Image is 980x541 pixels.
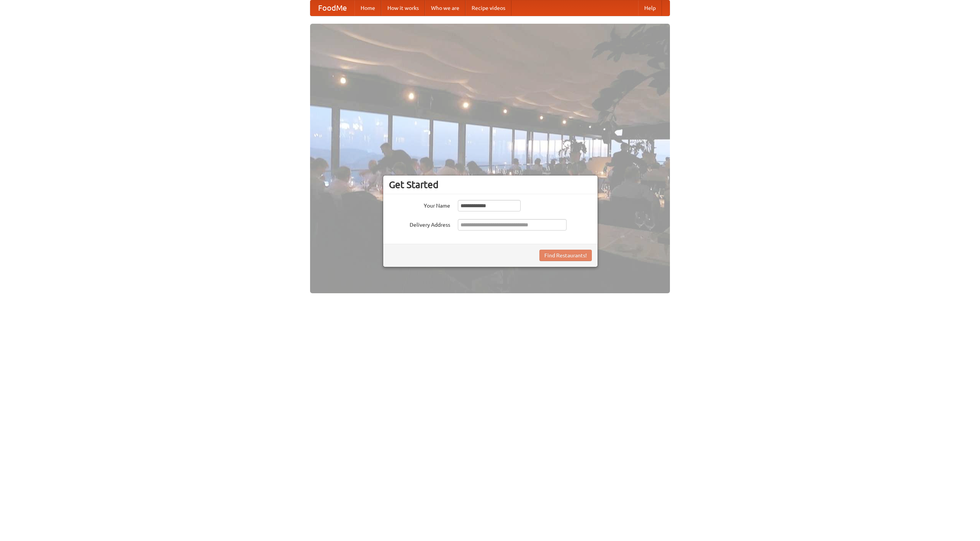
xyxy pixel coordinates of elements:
a: Home [354,0,381,16]
label: Your Name [389,200,450,210]
a: Recipe videos [465,0,511,16]
a: FoodMe [310,0,354,16]
button: Find Restaurants! [539,250,592,261]
a: How it works [381,0,425,16]
h3: Get Started [389,179,592,190]
label: Delivery Address [389,219,450,229]
a: Who we are [425,0,465,16]
a: Help [638,0,662,16]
